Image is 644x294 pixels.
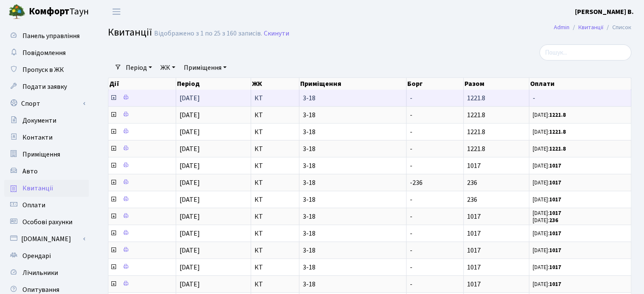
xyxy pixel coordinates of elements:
span: - [410,229,412,238]
span: КТ [254,112,296,118]
span: КТ [254,281,296,288]
span: 1017 [467,280,481,289]
span: 3-18 [303,247,403,254]
span: КТ [254,247,296,254]
span: Подати заявку [22,82,67,91]
span: КТ [254,162,296,169]
b: 1017 [549,230,561,237]
a: Подати заявку [4,78,89,95]
span: 3-18 [303,281,403,288]
b: 1017 [549,196,561,203]
b: 1017 [549,247,561,254]
span: Таун [29,5,89,19]
small: [DATE]: [533,196,561,203]
span: [DATE] [180,110,200,120]
span: 3-18 [303,146,403,152]
span: 3-18 [303,196,403,203]
small: [DATE]: [533,230,561,237]
b: 1017 [549,179,561,187]
li: Список [603,23,631,32]
span: Оплати [22,201,45,210]
span: 1017 [467,263,481,272]
a: Особові рахунки [4,214,89,231]
b: 1017 [549,264,561,271]
span: КТ [254,264,296,271]
span: - [410,195,412,204]
div: Відображено з 1 по 25 з 160 записів. [154,30,262,38]
span: 1221.8 [467,93,485,103]
span: КТ [254,196,296,203]
nav: breadcrumb [541,19,644,36]
span: [DATE] [180,229,200,238]
small: [DATE]: [533,128,566,136]
a: Панель управління [4,27,89,44]
span: Лічильники [22,268,58,278]
th: Оплати [529,78,631,90]
th: Дії [108,78,176,90]
span: 1017 [467,161,481,170]
span: Повідомлення [22,48,66,58]
small: [DATE]: [533,217,558,224]
span: КТ [254,95,296,102]
img: logo.png [8,3,25,20]
span: 236 [467,178,477,187]
span: КТ [254,230,296,237]
a: Період [122,60,155,75]
th: Разом [464,78,529,90]
a: [PERSON_NAME] В. [575,7,634,17]
span: КТ [254,129,296,135]
small: [DATE]: [533,162,561,170]
span: 1017 [467,229,481,238]
th: ЖК [251,78,299,90]
span: 1221.8 [467,144,485,154]
span: КТ [254,146,296,152]
span: - [410,280,412,289]
a: Приміщення [180,60,230,75]
a: ЖК [157,60,179,75]
th: Приміщення [299,78,406,90]
span: - [410,161,412,170]
span: 1017 [467,212,481,221]
span: - [410,93,412,103]
a: Повідомлення [4,44,89,61]
span: 1017 [467,246,481,255]
span: 1221.8 [467,127,485,137]
span: [DATE] [180,127,200,137]
b: 1221.8 [549,145,566,153]
input: Пошук... [539,44,631,60]
small: [DATE]: [533,209,561,217]
a: Admin [554,23,569,32]
span: 3-18 [303,264,403,271]
th: Борг [406,78,464,90]
span: 3-18 [303,95,403,102]
span: [DATE] [180,246,200,255]
span: Контакти [22,133,53,142]
span: Особові рахунки [22,217,72,227]
a: Авто [4,163,89,180]
b: 1017 [549,280,561,288]
span: Квитанції [108,25,152,40]
span: - [410,144,412,154]
span: - [410,263,412,272]
a: Орендарі [4,247,89,264]
span: 3-18 [303,213,403,220]
span: - [410,127,412,137]
span: Документи [22,116,56,125]
span: - [410,110,412,120]
span: [DATE] [180,161,200,170]
small: [DATE]: [533,111,566,119]
span: 236 [467,195,477,204]
a: Оплати [4,197,89,214]
span: 3-18 [303,112,403,118]
span: Приміщення [22,150,60,159]
a: Пропуск в ЖК [4,61,89,78]
a: Спорт [4,95,89,112]
a: Квитанції [4,180,89,197]
button: Переключити навігацію [106,5,127,19]
span: [DATE] [180,178,200,187]
span: [DATE] [180,195,200,204]
b: 1017 [549,209,561,217]
a: Приміщення [4,146,89,163]
small: [DATE]: [533,280,561,288]
span: Панель управління [22,31,80,41]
